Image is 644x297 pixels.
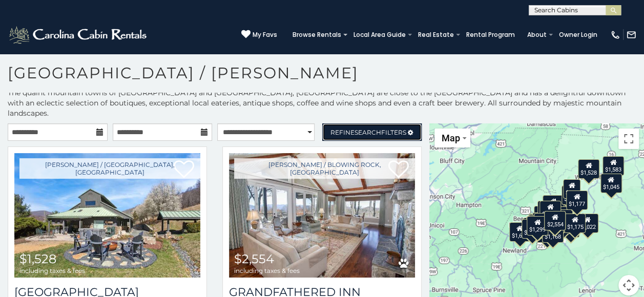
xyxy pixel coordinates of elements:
a: Owner Login [554,28,603,42]
span: My Favs [253,30,277,39]
span: Map [442,133,460,143]
div: $1,603 [509,222,530,242]
img: Bluff View Farm [14,153,200,278]
span: Refine Filters [330,129,406,136]
a: My Favs [241,30,277,40]
img: Grandfathered Inn [229,153,415,278]
div: $2,554 [544,211,566,230]
a: Rental Program [461,28,520,42]
div: $891 [563,179,580,199]
div: $1,023 [551,209,572,229]
div: $2,459 [537,201,559,220]
a: Grandfathered Inn $2,554 including taxes & fees [229,153,415,278]
div: $1,065 [539,201,561,220]
a: About [522,28,552,42]
span: including taxes & fees [19,267,85,274]
a: RefineSearchFilters [322,123,422,141]
div: $1,583 [603,156,624,176]
img: mail-regular-white.png [626,30,636,40]
a: [PERSON_NAME] / Blowing Rock, [GEOGRAPHIC_DATA] [234,158,415,179]
a: Real Estate [413,28,459,42]
img: White-1-2.png [8,25,150,45]
div: $1,528 [578,159,599,179]
span: $1,528 [19,251,56,266]
div: $1,022 [576,214,598,233]
div: $1,940 [521,219,543,239]
div: $1,299 [526,216,548,236]
div: $1,045 [600,174,621,193]
div: $1,469 [543,195,564,215]
a: Local Area Guide [348,28,411,42]
button: Change map style [434,129,470,147]
div: $1,168 [542,223,564,243]
button: Toggle fullscreen view [618,129,639,149]
button: Map camera controls [618,275,639,295]
div: $1,177 [566,190,588,210]
span: $2,554 [234,251,274,266]
div: $771 [561,185,578,205]
a: [PERSON_NAME] / [GEOGRAPHIC_DATA], [GEOGRAPHIC_DATA] [19,158,200,179]
a: Bluff View Farm $1,528 including taxes & fees [14,153,200,278]
span: Search [355,129,381,136]
img: phone-regular-white.png [610,30,620,40]
div: $1,175 [564,214,586,233]
a: Browse Rentals [287,28,346,42]
span: including taxes & fees [234,267,300,274]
